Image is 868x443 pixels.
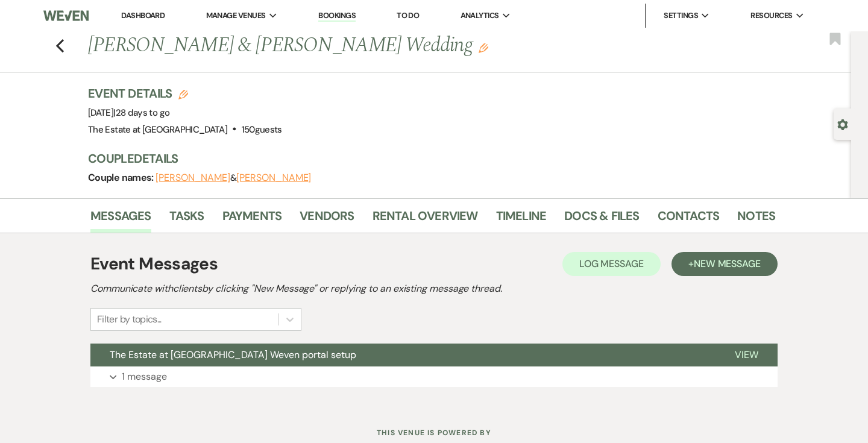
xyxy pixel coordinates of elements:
[715,344,778,366] button: View
[461,10,499,22] span: Analytics
[121,10,165,20] a: Dashboard
[156,172,311,184] span: &
[122,369,167,385] p: 1 message
[90,206,151,233] a: Messages
[300,206,354,233] a: Vendors
[735,348,758,361] span: View
[110,348,356,361] span: The Estate at [GEOGRAPHIC_DATA] Weven portal setup
[88,171,156,184] span: Couple names:
[397,10,419,20] a: To Do
[156,173,230,183] button: [PERSON_NAME]
[373,206,478,233] a: Rental Overview
[90,251,218,277] h1: Event Messages
[564,206,639,233] a: Docs & Files
[658,206,720,233] a: Contacts
[694,257,761,270] span: New Message
[479,42,488,53] button: Edit
[88,107,169,119] span: [DATE]
[116,107,170,119] span: 28 days to go
[88,150,763,167] h3: Couple Details
[88,85,282,102] h3: Event Details
[737,206,775,233] a: Notes
[43,3,89,28] img: Weven Logo
[318,10,356,22] a: Bookings
[579,257,644,270] span: Log Message
[750,10,792,22] span: Resources
[113,107,169,119] span: |
[88,124,227,136] span: The Estate at [GEOGRAPHIC_DATA]
[222,206,282,233] a: Payments
[496,206,547,233] a: Timeline
[236,173,311,183] button: [PERSON_NAME]
[664,10,698,22] span: Settings
[90,344,715,366] button: The Estate at [GEOGRAPHIC_DATA] Weven portal setup
[562,252,661,276] button: Log Message
[90,281,778,296] h2: Communicate with clients by clicking "New Message" or replying to an existing message thread.
[90,366,778,387] button: 1 message
[206,10,266,22] span: Manage Venues
[242,124,282,136] span: 150 guests
[837,118,848,130] button: Open lead details
[671,252,778,276] button: +New Message
[169,206,204,233] a: Tasks
[88,31,628,60] h1: [PERSON_NAME] & [PERSON_NAME] Wedding
[97,312,162,327] div: Filter by topics...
